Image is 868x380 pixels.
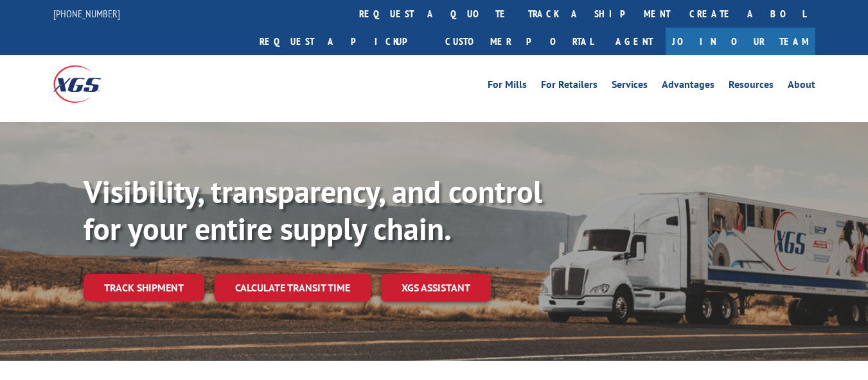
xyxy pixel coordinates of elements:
[84,274,204,301] a: Track shipment
[215,274,371,302] a: Calculate transit time
[662,80,714,94] a: Advantages
[612,80,648,94] a: Services
[541,80,598,94] a: For Retailers
[788,80,815,94] a: About
[488,80,527,94] a: For Mills
[603,28,666,55] a: Agent
[436,28,603,55] a: Customer Portal
[53,7,120,20] a: [PHONE_NUMBER]
[84,171,542,248] b: Visibility, transparency, and control for your entire supply chain.
[729,80,774,94] a: Resources
[250,28,436,55] a: Request a pickup
[381,274,491,302] a: XGS ASSISTANT
[666,28,815,55] a: Join Our Team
